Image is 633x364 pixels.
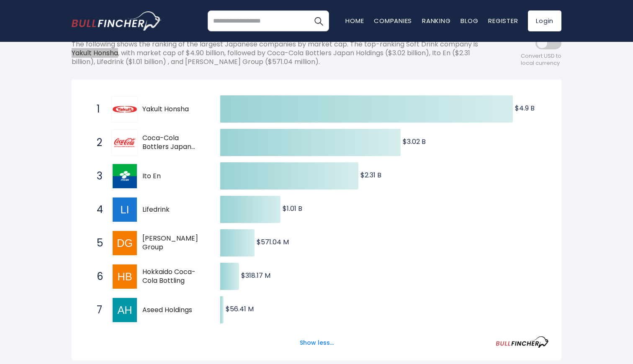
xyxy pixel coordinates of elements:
span: Lifedrink [142,205,206,214]
text: $1.01 B [283,204,302,213]
button: Search [308,10,329,31]
span: 1 [93,102,101,116]
a: Register [488,16,518,25]
text: $2.31 B [360,170,381,180]
img: Coca-Cola Bottlers Japan Holdings [113,131,137,155]
a: Home [345,16,364,25]
span: 2 [93,136,101,150]
span: Hokkaido Coca-Cola Bottling [142,268,206,285]
span: 4 [93,203,101,217]
img: Ito En [113,164,137,188]
span: Coca-Cola Bottlers Japan Holdings [142,134,206,151]
img: Hokkaido Coca-Cola Bottling [113,264,137,289]
span: Convert USD to local currency [521,53,561,67]
text: $318.17 M [241,271,270,280]
span: 7 [93,303,101,317]
span: [PERSON_NAME] Group [142,234,206,252]
a: Login [528,10,561,31]
span: Yakult Honsha [142,105,206,114]
a: Blog [461,16,478,25]
a: Go to homepage [72,11,162,31]
a: Ranking [422,16,450,25]
p: The following shows the ranking of the largest Japanese companies by market cap. The top-ranking ... [72,40,486,66]
text: $56.41 M [226,304,254,314]
img: Lifedrink [113,197,137,222]
img: bullfincher logo [72,11,162,31]
a: Companies [374,16,412,25]
span: Aseed Holdings [142,306,206,315]
span: 6 [93,269,101,284]
span: 3 [93,169,101,183]
span: 5 [93,236,101,250]
img: DyDo Group [113,231,137,255]
img: Yakult Honsha [113,97,137,121]
text: $3.02 B [403,137,426,146]
img: Aseed Holdings [113,298,137,322]
text: $571.04 M [257,237,289,247]
text: $4.9 B [515,103,535,113]
span: Ito En [142,172,206,181]
button: Show less... [295,336,339,350]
